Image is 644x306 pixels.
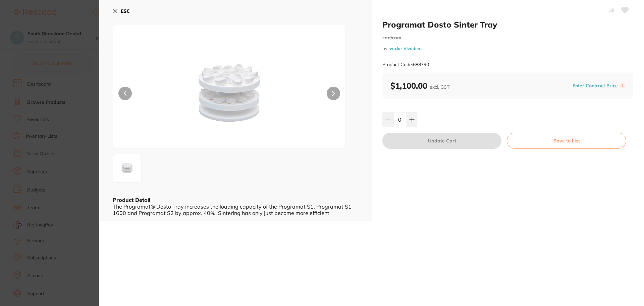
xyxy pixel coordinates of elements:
button: Enter Contract Price [571,83,620,89]
div: The Programat® Dosto Tray increases the loading capacity of the Programat S1, Programat S1 1600 a... [113,204,358,216]
a: Ivoclar Vivadent [388,46,422,51]
b: ESC [121,8,130,14]
b: Product Detail [113,196,150,203]
small: Product Code: 688790 [382,62,429,68]
img: ZGtOVGM [115,156,139,180]
small: cad/cam [382,35,633,41]
button: Save to List [507,133,626,149]
b: $1,100.00 [390,81,449,91]
label: i [620,83,625,88]
small: by [382,46,633,51]
span: excl. GST [430,84,449,90]
img: ZGtOVGM [160,42,299,148]
button: ESC [113,5,130,17]
button: Update Cart [382,133,501,149]
h2: Programat Dosto Sinter Tray [382,19,633,30]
